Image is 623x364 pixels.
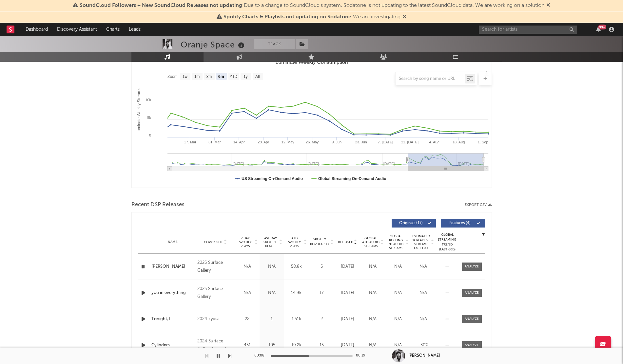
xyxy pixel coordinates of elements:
div: [DATE] [337,342,359,349]
div: ~ 30 % [412,342,434,349]
div: N/A [237,264,258,270]
div: N/A [237,290,258,296]
a: Cylinders [151,342,194,349]
div: N/A [362,342,384,349]
div: Oranje Space [181,39,246,50]
text: 7. [DATE] [378,140,393,144]
div: 451 [237,342,258,349]
button: Track [254,39,295,49]
svg: Luminate Weekly Consumption [132,57,492,188]
div: 2025 Surface Gallery [197,259,233,275]
span: Originals ( 17 ) [396,221,426,225]
div: N/A [412,264,434,270]
button: Features(4) [441,219,485,227]
div: N/A [362,264,384,270]
div: 1 [261,316,282,322]
span: Global ATD Audio Streams [362,236,380,248]
span: Estimated % Playlist Streams Last Day [412,234,430,250]
a: Dashboard [21,23,52,36]
div: 22 [237,316,258,322]
div: [PERSON_NAME] [151,264,194,270]
div: 19.2k [286,342,307,349]
div: Name [151,240,194,245]
a: Tonight, I [151,316,194,322]
text: 5k [147,116,151,119]
div: [DATE] [337,264,359,270]
div: 58.8k [286,264,307,270]
span: Spotify Charts & Playlists not updating on Sodatone [224,14,351,20]
text: 14. Apr [233,140,244,144]
text: 28. Apr [258,140,269,144]
div: [DATE] [337,316,359,322]
span: Dismiss [546,3,550,8]
text: 23. Jun [355,140,367,144]
div: 105 [261,342,282,349]
text: 12. May [281,140,294,144]
div: 00:19 [356,352,369,360]
div: 2 [310,316,333,322]
span: Copyright [204,240,223,244]
div: N/A [387,264,409,270]
text: 4. Aug [429,140,439,144]
div: 2024 kypsa [197,315,233,323]
div: 14.9k [286,290,307,296]
div: 15 [310,342,333,349]
div: 5 [310,264,333,270]
div: N/A [412,290,434,296]
span: Dismiss [402,14,406,20]
a: Leads [124,23,145,36]
div: 00:08 [254,352,267,360]
input: Search for artists [479,26,577,34]
div: N/A [261,290,282,296]
div: Global Streaming Trend (Last 60D) [438,232,457,252]
text: US Streaming On-Demand Audio [242,176,303,181]
text: 17. Mar [184,140,196,144]
div: N/A [261,264,282,270]
span: Released [338,240,353,244]
div: N/A [387,290,409,296]
button: Export CSV [465,203,492,207]
span: Features ( 4 ) [445,221,475,225]
div: 1.51k [286,316,307,322]
text: 18. Aug [452,140,464,144]
div: N/A [362,316,384,322]
button: 99+ [596,27,601,32]
span: Recent DSP Releases [131,201,185,209]
div: 17 [310,290,333,296]
div: N/A [387,316,409,322]
text: 9. Jun [332,140,341,144]
span: Global Rolling 7D Audio Streams [387,234,405,250]
div: [PERSON_NAME] [408,353,440,359]
span: : Due to a change to SoundCloud's system, Sodatone is not updating to the latest SoundCloud data.... [80,3,544,8]
text: 26. May [306,140,319,144]
a: Discovery Assistant [52,23,102,36]
span: SoundCloud Followers + New SoundCloud Releases not updating [80,3,242,8]
text: Luminate Weekly Consumption [275,59,348,65]
span: 7 Day Spotify Plays [237,236,254,248]
div: 2025 Surface Gallery [197,285,233,301]
div: 2024 Surface Gallery Records [197,337,233,353]
a: Charts [102,23,124,36]
div: 99 + [598,25,606,29]
text: 31. Mar [208,140,221,144]
text: 1. Sep [477,140,488,144]
text: 10k [145,98,151,102]
button: Originals(17) [392,219,436,227]
text: Luminate Weekly Streams [137,88,141,134]
div: N/A [387,342,409,349]
text: Global Streaming On-Demand Audio [318,176,386,181]
div: N/A [362,290,384,296]
span: Last Day Spotify Plays [261,236,279,248]
span: : We are investigating [224,14,400,20]
div: N/A [412,316,434,322]
span: Spotify Popularity [310,237,329,247]
div: [DATE] [337,290,359,296]
text: 21. [DATE] [401,140,419,144]
text: 0 [149,133,151,137]
span: ATD Spotify Plays [286,236,303,248]
input: Search by song name or URL [396,76,465,82]
a: you in everything [151,290,194,296]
